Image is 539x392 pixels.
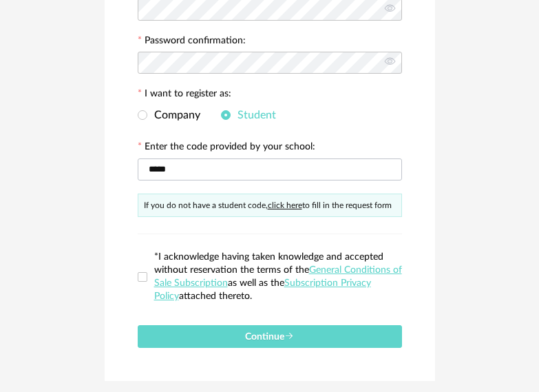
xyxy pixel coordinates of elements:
a: click here [268,201,302,209]
div: If you do not have a student code, to fill in the request form [138,194,402,217]
label: Password confirmation: [138,36,246,48]
label: I want to register as: [138,89,231,101]
button: Continue [138,325,402,348]
a: Subscription Privacy Policy [154,278,371,301]
span: Student [231,110,276,121]
label: Enter the code provided by your school: [138,142,315,154]
span: Continue [245,332,294,342]
a: General Conditions of Sale Subscription [154,265,402,288]
span: Company [147,110,200,121]
span: *I acknowledge having taken knowledge and accepted without reservation the terms of the as well a... [154,252,402,301]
